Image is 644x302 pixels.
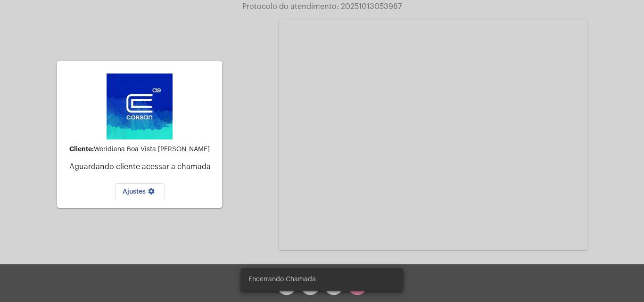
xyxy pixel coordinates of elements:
[69,163,215,171] p: Aguardando cliente acessar a chamada
[69,146,215,153] div: Weridiana Boa Vista [PERSON_NAME]
[242,3,402,10] span: Protocolo do atendimento: 20251013053987
[248,275,316,284] span: Encerrando Chamada
[115,183,165,200] button: Ajustes
[107,73,173,139] img: d4669ae0-8c07-2337-4f67-34b0df7f5ae4.jpeg
[123,188,157,195] span: Ajustes
[146,188,157,199] mat-icon: settings
[69,146,94,152] strong: Cliente:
